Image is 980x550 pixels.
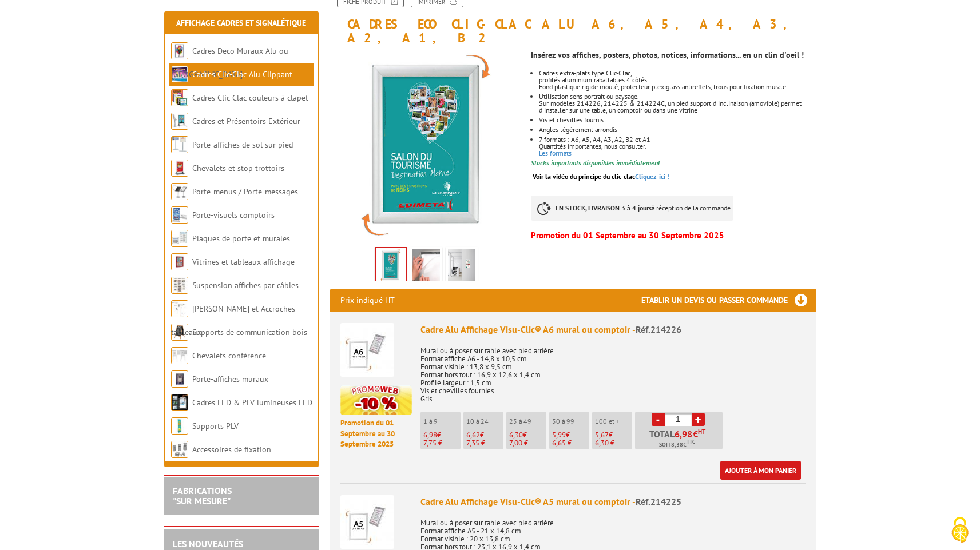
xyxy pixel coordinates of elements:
[173,538,243,549] a: LES NOUVEAUTÉS
[539,126,816,133] li: Angles légèrement arrondis
[171,206,188,224] img: Porte-visuels comptoirs
[946,516,974,544] img: Cookies (modal window)
[539,70,816,90] li: Cadres extra-plats type Clic-Clac, profilés aluminium rabattables 4 côtés. Fond plastique rigide ...
[531,196,733,221] p: à réception de la commande
[671,440,683,449] span: 8,38
[330,50,523,243] img: cadres_aluminium_clic_clac_214226_4.jpg
[509,439,546,447] p: 7,00 €
[340,289,395,312] p: Prix indiqué HT
[420,323,806,336] div: Cadre Alu Affichage Visu-Clic® A6 mural ou comptoir -
[693,429,698,439] span: €
[539,117,816,123] p: Vis et chevilles fournis
[171,253,188,270] img: Vitrines et tableaux affichage
[466,431,503,439] p: €
[192,93,308,103] a: Cadres Clic-Clac couleurs à clapet
[509,430,523,440] span: 6,30
[192,140,293,150] a: Porte-affiches de sol sur pied
[192,444,271,455] a: Accessoires de fixation
[531,158,660,167] font: Stocks importants disponibles immédiatement
[340,385,412,415] img: promotion
[420,339,806,403] p: Mural ou à poser sur table avec pied arrière Format affiche A6 - 14,8 x 10,5 cm Format visible : ...
[171,230,188,247] img: Plaques de porte et murales
[192,397,312,408] a: Cadres LED & PLV lumineuses LED
[595,431,632,439] p: €
[466,417,503,425] p: 10 à 24
[552,430,566,440] span: 5,99
[171,370,188,388] img: Porte-affiches muraux
[533,172,669,181] a: Voir la vidéo du principe du clic-clacCliquez-ici !
[171,46,288,79] a: Cadres Deco Muraux Alu ou [GEOGRAPHIC_DATA]
[448,249,475,285] img: cadre_clic_clac_214226.jpg
[552,431,589,439] p: €
[720,461,801,480] a: Ajouter à mon panier
[171,136,188,153] img: Porte-affiches de sol sur pied
[192,327,307,337] a: Supports de communication bois
[192,280,299,290] a: Suspension affiches par câbles
[509,417,546,425] p: 25 à 49
[171,417,188,435] img: Supports PLV
[636,324,681,335] span: Réf.214226
[595,439,632,447] p: 6,30 €
[192,69,292,79] a: Cadres Clic-Clac Alu Clippant
[192,186,298,197] a: Porte-menus / Porte-messages
[340,418,412,450] p: Promotion du 01 Septembre au 30 Septembre 2025
[192,421,239,431] a: Supports PLV
[192,116,300,126] a: Cadres et Présentoirs Extérieur
[171,441,188,458] img: Accessoires de fixation
[192,374,268,384] a: Porte-affiches muraux
[423,430,437,440] span: 6,98
[509,431,546,439] p: €
[420,495,806,508] div: Cadre Alu Affichage Visu-Clic® A5 mural ou comptoir -
[412,249,440,285] img: cadre_alu_affichage_visu_clic_a6_a5_a4_a3_a2_a1_b2_214226_214225_214224c_214224_214223_214222_214...
[533,172,635,181] span: Voir la vidéo du principe du clic-clac
[638,429,723,449] p: Total
[171,160,188,177] img: Chevalets et stop trottoirs
[659,440,695,449] span: Soit €
[531,232,816,239] p: Promotion du 01 Septembre au 30 Septembre 2025
[652,413,665,426] a: -
[192,210,275,220] a: Porte-visuels comptoirs
[466,430,480,440] span: 6,62
[698,428,705,436] sup: HT
[171,183,188,200] img: Porte-menus / Porte-messages
[176,18,306,28] a: Affichage Cadres et Signalétique
[340,323,394,377] img: Cadre Alu Affichage Visu-Clic® A6 mural ou comptoir
[192,233,290,244] a: Plaques de porte et murales
[192,163,284,173] a: Chevalets et stop trottoirs
[340,495,394,549] img: Cadre Alu Affichage Visu-Clic® A5 mural ou comptoir
[556,204,652,212] strong: EN STOCK, LIVRAISON 3 à 4 jours
[423,439,461,447] p: 7,75 €
[171,300,188,317] img: Cimaises et Accroches tableaux
[539,93,816,114] li: Utilisation sens portrait ou paysage. Sur modèles 214226, 214225 & 214224C, un pied support d'inc...
[423,431,461,439] p: €
[531,50,804,60] strong: Insérez vos affiches, posters, photos, notices, informations... en un clin d'oeil !
[595,430,609,440] span: 5,67
[171,304,295,337] a: [PERSON_NAME] et Accroches tableaux
[595,417,632,425] p: 100 et +
[687,439,695,445] sup: TTC
[171,394,188,411] img: Cadres LED & PLV lumineuses LED
[675,429,693,439] span: 6,98
[192,350,266,361] a: Chevalets conférence
[539,136,816,150] p: 7 formats : A6, A5, A4, A3, A2, B2 et A1 Quantités importantes, nous consulter.
[171,89,188,106] img: Cadres Clic-Clac couleurs à clapet
[171,113,188,130] img: Cadres et Présentoirs Extérieur
[636,496,681,507] span: Réf.214225
[171,277,188,294] img: Suspension affiches par câbles
[192,257,295,267] a: Vitrines et tableaux affichage
[171,42,188,59] img: Cadres Deco Muraux Alu ou Bois
[466,439,503,447] p: 7,35 €
[552,417,589,425] p: 50 à 99
[539,149,572,157] a: Les formats
[173,485,232,507] a: FABRICATIONS"Sur Mesure"
[423,417,461,425] p: 1 à 9
[171,347,188,364] img: Chevalets conférence
[641,289,816,312] h3: Etablir un devis ou passer commande
[940,511,980,550] button: Cookies (modal window)
[376,248,406,284] img: cadres_aluminium_clic_clac_214226_4.jpg
[692,413,705,426] a: +
[552,439,589,447] p: 6,65 €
